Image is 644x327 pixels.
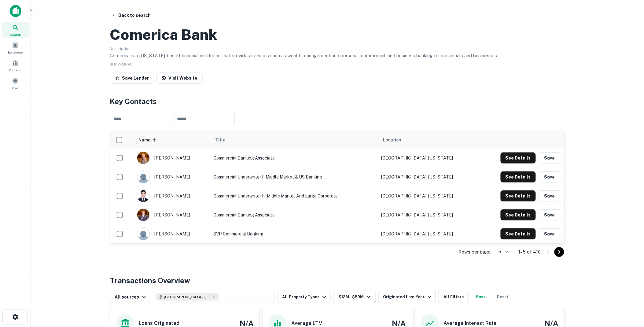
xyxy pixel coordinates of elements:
[110,26,217,43] h2: Comerica Bank
[378,205,478,224] td: [GEOGRAPHIC_DATA], [US_STATE]
[459,248,492,256] p: Rows per page:
[2,75,29,92] a: Saved
[538,152,561,163] button: Save
[383,293,433,301] div: Originated Last Year
[109,10,153,21] button: Back to search
[378,167,478,186] td: [GEOGRAPHIC_DATA], [US_STATE]
[471,291,491,303] button: Save your search to get updates of matches that match your search criteria.
[2,57,29,74] a: Contacts
[2,39,29,56] a: Borrowers
[110,291,150,303] button: All sources
[501,152,536,163] button: See Details
[210,224,378,243] td: SVP Commercial Banking
[8,50,23,55] span: Borrowers
[378,148,478,167] td: [GEOGRAPHIC_DATA], [US_STATE]
[538,209,561,220] button: Save
[110,73,154,84] button: Save Lender
[210,186,378,205] td: Commercial Underwriter II - Middle Market and Large Corporate
[137,152,149,164] img: 1745433597885
[493,291,513,303] button: Reset
[501,209,536,220] button: See Details
[210,131,378,148] th: Title
[9,68,21,73] span: Contacts
[378,131,478,148] th: Location
[110,52,565,59] p: Comerica is a [US_STATE]-based financial institution that provides services such as wealth manage...
[554,247,564,257] button: Go to next page
[333,291,376,303] button: $12M - $50M
[10,5,21,17] img: capitalize-icon.png
[378,291,436,303] button: Originated Last Year
[139,320,180,327] h6: Loans Originated
[210,205,378,224] td: Commercial Banking Associate
[137,190,149,202] img: 1650906033833
[538,171,561,182] button: Save
[215,136,233,144] span: Title
[110,96,565,107] h4: Key Contacts
[538,228,561,239] button: Save
[10,32,21,37] span: Search
[378,224,478,243] td: [GEOGRAPHIC_DATA], [US_STATE]
[137,190,208,202] div: [PERSON_NAME]
[139,136,159,144] span: Name
[378,186,478,205] td: [GEOGRAPHIC_DATA], [US_STATE]
[613,278,644,307] iframe: Chat Widget
[210,167,378,186] td: Commercial Underwriter I - Middle Market & US Banking
[134,131,211,148] th: Name
[438,291,469,303] button: All Filters
[153,291,275,303] button: [GEOGRAPHIC_DATA], [GEOGRAPHIC_DATA], [GEOGRAPHIC_DATA]
[110,62,133,66] span: SHOW MORE
[538,190,561,201] button: Save
[137,227,208,240] div: [PERSON_NAME]
[156,73,203,84] a: Visit Website
[2,22,29,38] a: Search
[11,85,20,90] span: Saved
[137,152,208,164] div: [PERSON_NAME]
[501,190,536,201] button: See Details
[278,291,331,303] button: All Property Types
[137,171,208,183] div: [PERSON_NAME]
[519,248,541,256] p: 1–5 of 410
[494,247,509,256] div: 5
[137,228,149,240] img: 9c8pery4andzj6ohjkjp54ma2
[110,275,190,286] h4: Transactions Overview
[164,294,210,300] span: [GEOGRAPHIC_DATA], [GEOGRAPHIC_DATA], [GEOGRAPHIC_DATA]
[501,228,536,239] button: See Details
[210,148,378,167] td: Commercial Banking Associate
[137,209,149,221] img: 1731015336599
[110,131,565,243] div: scrollable content
[383,136,401,144] span: Location
[115,293,148,301] div: All sources
[110,47,131,51] span: Description
[137,209,208,221] div: [PERSON_NAME]
[444,320,497,327] h6: Average Interest Rate
[137,171,149,183] img: 9c8pery4andzj6ohjkjp54ma2
[291,320,322,327] h6: Average LTV
[501,171,536,182] button: See Details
